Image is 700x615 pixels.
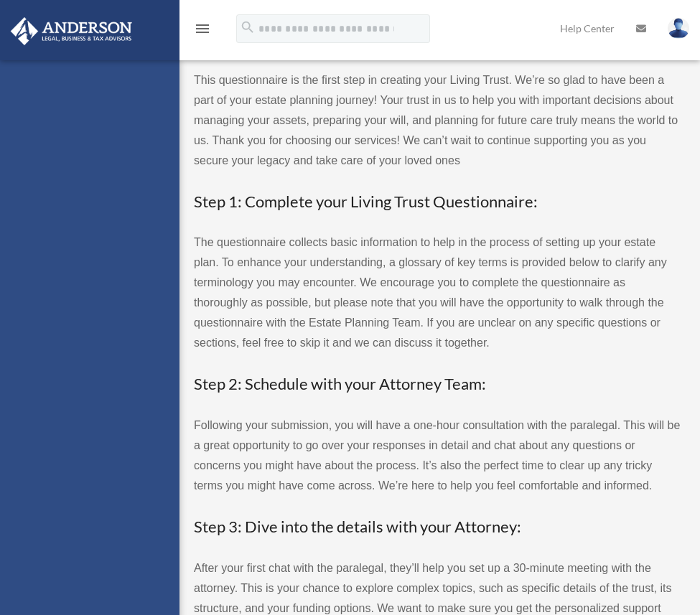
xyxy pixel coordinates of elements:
[194,191,682,213] h3: Step 1: Complete your Living Trust Questionnaire:
[194,70,682,171] p: This questionnaire is the first step in creating your Living Trust. We’re so glad to have been a ...
[194,373,682,395] h3: Step 2: Schedule with your Attorney Team:
[6,17,136,45] img: Anderson Advisors Platinum Portal
[194,20,211,37] i: menu
[194,516,682,538] h3: Step 3: Dive into the details with your Attorney:
[194,416,682,496] p: Following your submission, you will have a one-hour consultation with the paralegal. This will be...
[240,19,256,35] i: search
[194,25,211,37] a: menu
[668,18,689,39] img: User Pic
[194,233,682,353] p: The questionnaire collects basic information to help in the process of setting up your estate pla...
